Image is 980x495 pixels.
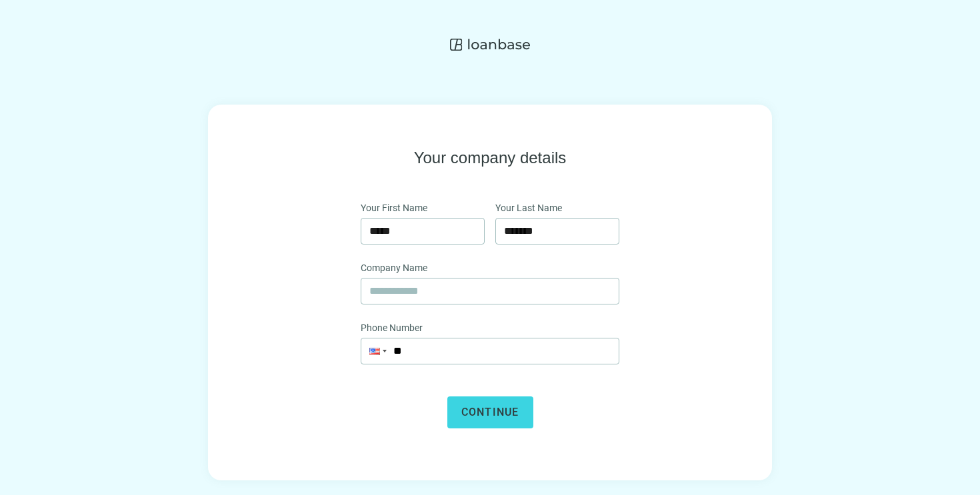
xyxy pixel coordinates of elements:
span: Company Name [361,260,427,275]
span: Your First Name [361,201,427,215]
h1: Your company details [414,147,567,169]
div: United States: + 1 [361,338,387,364]
span: Your Last Name [495,201,562,215]
span: Phone Number [361,320,423,335]
button: Continue [447,396,533,428]
span: Continue [461,406,519,418]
